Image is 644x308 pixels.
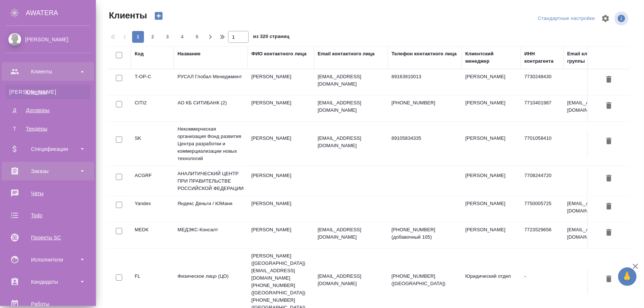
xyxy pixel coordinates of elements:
td: [PERSON_NAME] [462,96,521,121]
p: [EMAIL_ADDRESS][DOMAIN_NAME] [318,73,384,88]
td: FL [131,269,174,295]
td: [PERSON_NAME] [248,131,314,157]
td: [PERSON_NAME] [462,222,521,248]
td: [EMAIL_ADDRESS][DOMAIN_NAME] [564,96,630,121]
div: Клиенты [9,88,87,96]
td: 7710401987 [521,96,564,121]
td: [PERSON_NAME] [462,69,521,95]
td: Yandex [131,196,174,222]
td: [PERSON_NAME] [462,131,521,157]
div: Проекты SC [6,232,90,243]
p: [EMAIL_ADDRESS][DOMAIN_NAME] [318,135,384,149]
td: [PERSON_NAME] [248,168,314,194]
button: 4 [176,31,188,43]
div: ИНН контрагента [524,50,560,65]
td: T-OP-C [131,69,174,95]
div: split button [536,13,597,24]
button: 3 [162,31,173,43]
button: 🙏 [618,267,637,286]
div: Кандидаты [6,276,90,287]
p: [EMAIL_ADDRESS][DOMAIN_NAME] [318,226,384,241]
td: Юридический отдел [462,269,521,295]
td: [PERSON_NAME] [248,69,314,95]
div: Клиенты [6,66,90,77]
a: ДДоговоры [6,103,90,118]
td: [PERSON_NAME] [248,196,314,222]
td: АО КБ СИТИБАНК (2) [174,96,248,121]
div: Телефон контактного лица [392,50,457,58]
td: 7723529656 [521,222,564,248]
span: 4 [176,33,188,41]
td: АНАЛИТИЧЕСКИЙ ЦЕНТР ПРИ ПРАВИТЕЛЬСТВЕ РОССИЙСКОЙ ФЕДЕРАЦИИ [174,166,248,196]
td: Яндекс Деньги / ЮМани [174,196,248,222]
td: CITI2 [131,96,174,121]
div: Клиентский менеджер [465,50,517,65]
td: 7750005725 [521,196,564,222]
button: Удалить [603,73,615,87]
div: Договоры [9,107,87,114]
div: AWATERA [26,6,96,20]
td: SK [131,131,174,157]
div: [PERSON_NAME] [6,35,90,44]
span: 5 [191,33,203,41]
td: 7701058410 [521,131,564,157]
div: Заказы [6,166,90,177]
button: Удалить [603,99,615,113]
td: [EMAIL_ADDRESS][DOMAIN_NAME] [564,196,630,222]
td: [EMAIL_ADDRESS][DOMAIN_NAME] [564,222,630,248]
td: 7708244720 [521,168,564,194]
button: Удалить [603,135,615,148]
span: 2 [147,33,159,41]
td: Некоммерческая организация Фонд развития Центра разработки и коммерциализации новых технологий [174,122,248,166]
td: [PERSON_NAME] [462,196,521,222]
td: ACGRF [131,168,174,194]
a: [PERSON_NAME]Клиенты [6,84,90,99]
span: 🙏 [621,269,634,284]
a: Todo [2,206,94,225]
span: 3 [162,33,173,41]
div: Email клиентской группы [567,50,626,65]
div: Чаты [6,188,90,199]
button: Удалить [603,200,615,214]
a: Проекты SC [2,228,94,247]
span: Посмотреть информацию [614,11,630,25]
button: Создать [150,10,168,22]
p: [PHONE_NUMBER] (добавочный 105) [392,226,458,241]
td: [PERSON_NAME] [248,222,314,248]
span: из 320 страниц [253,32,289,43]
a: ТТендеры [6,121,90,136]
p: [EMAIL_ADDRESS][DOMAIN_NAME] [318,99,384,114]
td: 7730248430 [521,69,564,95]
td: MEDK [131,222,174,248]
td: [PERSON_NAME] [462,168,521,194]
td: МЕДЭКС-Консалт [174,222,248,248]
button: 5 [191,31,203,43]
td: Физическое лицо (ЦО) [174,269,248,295]
td: [PERSON_NAME] [248,96,314,121]
span: Настроить таблицу [597,10,614,27]
div: Email контактного лица [318,50,375,58]
a: Чаты [2,184,94,203]
button: Удалить [603,172,615,186]
p: 89163910013 [392,73,458,80]
div: Название [178,50,200,58]
button: 2 [147,31,159,43]
p: [PHONE_NUMBER] [392,99,458,107]
p: [EMAIL_ADDRESS][DOMAIN_NAME] [318,273,384,287]
td: - [521,269,564,295]
button: Удалить [603,273,615,286]
div: Тендеры [9,125,87,132]
div: Исполнители [6,254,90,265]
div: ФИО контактного лица [251,50,307,58]
td: РУСАЛ Глобал Менеджмент [174,69,248,95]
button: Удалить [603,226,615,240]
div: Спецификации [6,143,90,155]
div: Todo [6,210,90,221]
p: 89105834335 [392,135,458,142]
span: Клиенты [107,10,147,21]
div: Код [135,50,144,58]
p: [PHONE_NUMBER] ([GEOGRAPHIC_DATA]) [392,273,458,287]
